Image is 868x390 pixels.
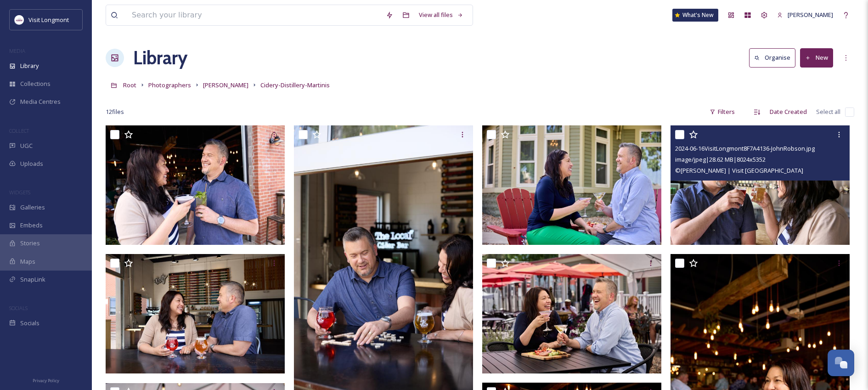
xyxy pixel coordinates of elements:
img: 2024-06-16VisitLongmont8F7A5894-JohnRobson.jpg [482,254,661,373]
input: Search your library [127,5,381,25]
span: Privacy Policy [33,378,59,384]
a: View all files [414,6,468,24]
div: Filters [705,103,739,121]
a: Root [123,79,136,90]
span: image/jpeg | 28.62 MB | 8024 x 5352 [675,155,766,164]
span: [PERSON_NAME] [203,81,248,89]
span: COLLECT [9,127,29,134]
a: [PERSON_NAME] [203,79,248,90]
button: Organise [749,48,795,67]
span: Cidery-Distillery-Martinis [260,81,330,89]
img: 2024-06-16VisitLongmont8F7A4590-JohnRobson.jpg [106,254,285,373]
img: 2024-06-16VisitLongmont8F7A6078-JohnRobson.jpg [482,125,661,245]
span: UGC [20,141,33,150]
a: What's New [672,9,718,22]
span: Embeds [20,221,43,230]
button: New [800,48,833,67]
span: Galleries [20,203,45,212]
span: Maps [20,257,35,266]
a: Privacy Policy [33,374,59,385]
a: Cidery-Distillery-Martinis [260,79,330,90]
span: Visit Longmont [28,16,69,24]
span: SOCIALS [9,305,28,311]
a: Library [133,44,187,72]
a: Organise [749,48,800,67]
img: longmont.jpg [15,15,24,24]
span: Socials [20,319,39,328]
span: SnapLink [20,275,45,284]
span: WIDGETS [9,189,30,196]
span: [PERSON_NAME] [788,11,833,19]
span: Library [20,62,39,70]
img: 2024-06-16VisitLongmont8F7A4136-JohnRobson.jpg [671,125,850,245]
span: Select all [816,107,840,116]
span: Media Centres [20,97,61,106]
span: © [PERSON_NAME] | Visit [GEOGRAPHIC_DATA] [675,166,803,175]
span: 12 file s [106,107,124,116]
div: Date Created [765,103,812,121]
span: MEDIA [9,47,25,54]
button: Open Chat [828,350,854,376]
span: Root [123,81,136,89]
a: [PERSON_NAME] [772,6,838,24]
span: 2024-06-16VisitLongmont8F7A4136-JohnRobson.jpg [675,144,815,153]
span: Photographers [148,81,191,89]
span: Uploads [20,159,43,168]
a: Photographers [148,79,191,90]
span: Collections [20,79,51,88]
img: 2024-06-16VisitLongmont8F7A5081-JohnRobson.jpg [106,125,285,245]
span: Stories [20,239,40,248]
